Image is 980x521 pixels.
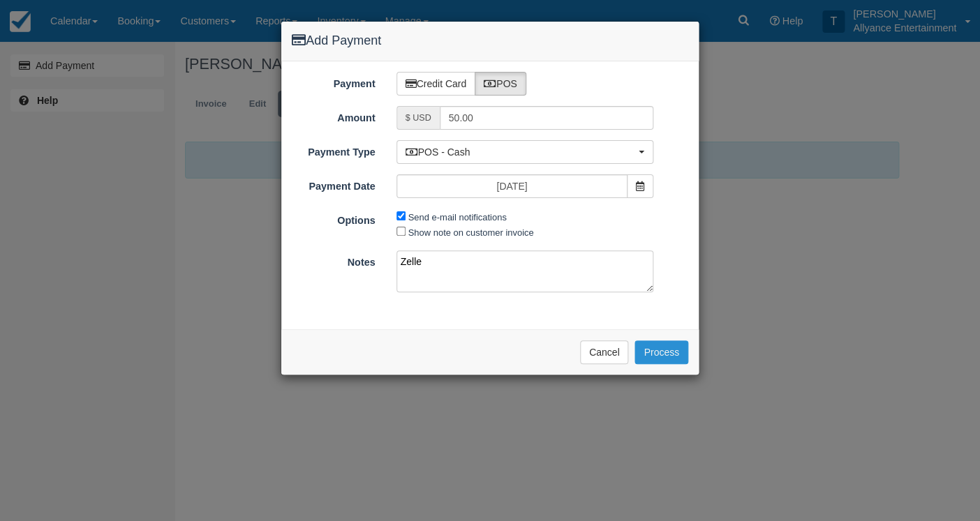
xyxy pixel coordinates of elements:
[440,106,654,130] input: Valid amount required.
[281,250,386,270] label: Notes
[580,340,629,364] button: Cancel
[408,227,534,238] label: Show note on customer invoice
[281,209,386,228] label: Options
[281,174,386,194] label: Payment Date
[281,72,386,91] label: Payment
[281,140,386,160] label: Payment Type
[408,212,507,222] label: Send e-mail notifications
[406,113,431,123] small: $ USD
[292,32,688,50] h4: Add Payment
[406,145,636,159] span: POS - Cash
[281,106,386,126] label: Amount
[475,72,526,96] label: POS
[396,72,476,96] label: Credit Card
[634,340,688,364] button: Process
[396,140,654,164] button: POS - Cash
